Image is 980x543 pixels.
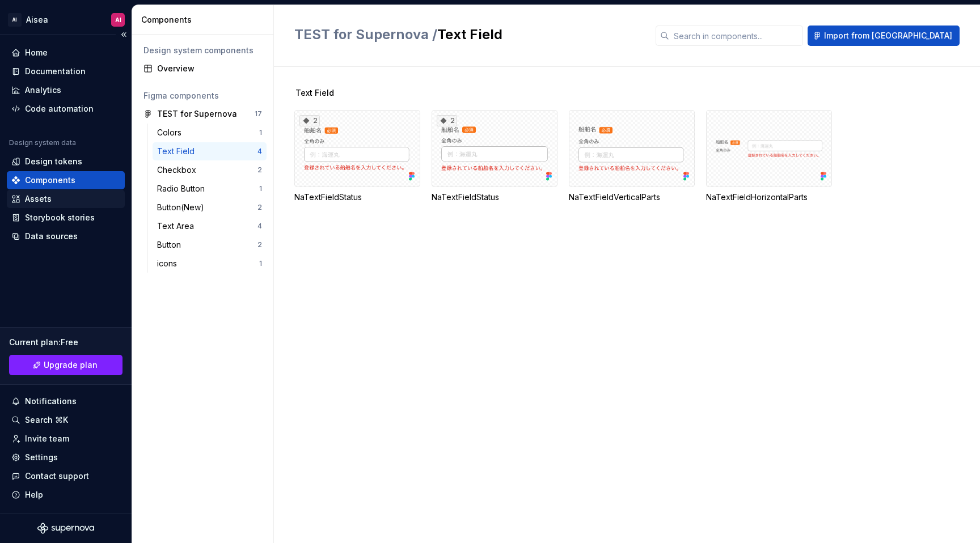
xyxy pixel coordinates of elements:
[157,220,198,232] div: Text Area
[26,14,48,26] div: Aisea
[153,142,267,160] a: Text Field4
[7,227,125,245] a: Data sources
[25,414,68,426] div: Search ⌘K
[44,359,98,371] span: Upgrade plan
[437,115,457,126] div: 2
[432,110,557,203] div: 2NaTextFieldStatus
[157,127,186,138] div: Colors
[143,45,262,56] div: Design system components
[257,203,262,212] div: 2
[569,192,695,203] div: NaTextFieldVerticalParts
[7,190,125,208] a: Assets
[157,183,209,194] div: Radio Button
[9,138,76,147] div: Design system data
[432,192,557,203] div: NaTextFieldStatus
[25,231,78,242] div: Data sources
[157,202,209,213] div: Button(New)
[153,124,267,142] a: Colors1
[294,192,420,203] div: NaTextFieldStatus
[25,433,69,444] div: Invite team
[153,180,267,198] a: Radio Button1
[25,47,48,58] div: Home
[7,209,125,227] a: Storybook stories
[25,193,52,205] div: Assets
[25,103,94,114] div: Code automation
[294,110,420,203] div: 2NaTextFieldStatus
[808,26,960,46] button: Import from [GEOGRAPHIC_DATA]
[294,26,437,43] span: TEST for Supernova /
[25,452,58,463] div: Settings
[259,184,262,193] div: 1
[25,156,82,167] div: Design tokens
[25,396,77,407] div: Notifications
[157,239,185,251] div: Button
[255,109,262,118] div: 17
[157,164,201,176] div: Checkbox
[259,259,262,268] div: 1
[295,87,334,99] span: Text Field
[7,486,125,504] button: Help
[7,152,125,171] a: Design tokens
[257,240,262,249] div: 2
[153,236,267,254] a: Button2
[7,171,125,189] a: Components
[7,467,125,485] button: Contact support
[2,7,129,32] button: AIAiseaAI
[157,146,199,157] div: Text Field
[259,128,262,137] div: 1
[257,222,262,231] div: 4
[153,254,267,273] a: icons1
[706,110,832,203] div: NaTextFieldHorizontalParts
[139,105,267,123] a: TEST for Supernova17
[141,14,269,26] div: Components
[299,115,320,126] div: 2
[157,63,262,74] div: Overview
[8,13,22,27] div: AI
[706,192,832,203] div: NaTextFieldHorizontalParts
[25,212,95,223] div: Storybook stories
[25,66,86,77] div: Documentation
[37,523,94,534] svg: Supernova Logo
[153,198,267,217] a: Button(New)2
[257,147,262,156] div: 4
[569,110,695,203] div: NaTextFieldVerticalParts
[25,175,75,186] div: Components
[143,90,262,101] div: Figma components
[7,448,125,466] a: Settings
[257,166,262,175] div: 2
[7,100,125,118] a: Code automation
[824,30,952,41] span: Import from [GEOGRAPHIC_DATA]
[115,15,121,24] div: AI
[25,470,89,482] div: Contact support
[157,108,237,120] div: TEST for Supernova
[139,60,267,78] a: Overview
[153,217,267,235] a: Text Area4
[25,84,61,96] div: Analytics
[7,392,125,410] button: Notifications
[9,337,122,348] div: Current plan : Free
[9,355,122,375] a: Upgrade plan
[294,26,642,44] h2: Text Field
[7,411,125,429] button: Search ⌘K
[7,62,125,80] a: Documentation
[7,44,125,62] a: Home
[157,258,181,269] div: icons
[25,489,43,500] div: Help
[153,161,267,179] a: Checkbox2
[7,430,125,448] a: Invite team
[669,26,803,46] input: Search in components...
[7,81,125,99] a: Analytics
[116,27,132,43] button: Collapse sidebar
